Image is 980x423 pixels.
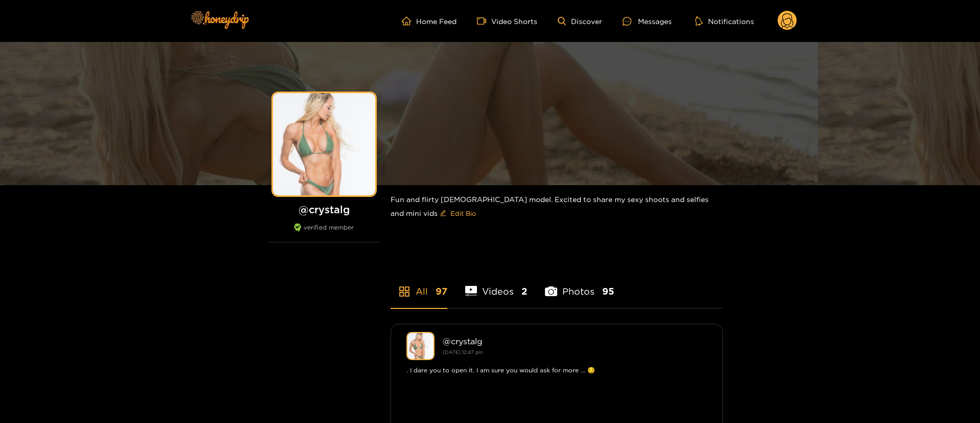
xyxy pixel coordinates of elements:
[623,15,672,27] div: Messages
[692,16,757,26] button: Notifications
[545,262,614,308] li: Photos
[402,16,457,26] a: Home Feed
[391,262,447,308] li: All
[438,205,478,221] button: editEdit Bio
[398,285,411,298] span: appstore
[406,332,435,360] img: crystalg
[450,208,476,218] span: Edit Bio
[443,349,483,355] small: [DATE] 12:47 pm
[391,185,723,230] div: Fun and flirty [DEMOGRAPHIC_DATA] model. Excited to share my sexy shoots and selfies and mini vids
[440,210,446,217] span: edit
[521,285,527,298] span: 2
[443,337,707,346] div: @ crystalg
[268,203,380,216] h1: @ crystalg
[406,365,707,375] div: . I dare you to open it. I am sure you would ask for more ... 😏
[477,16,491,26] span: video-camera
[477,16,537,26] a: Video Shorts
[558,17,602,26] a: Discover
[602,285,614,298] span: 95
[268,224,380,242] div: verified member
[465,262,528,308] li: Videos
[402,16,416,26] span: home
[436,285,447,298] span: 97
